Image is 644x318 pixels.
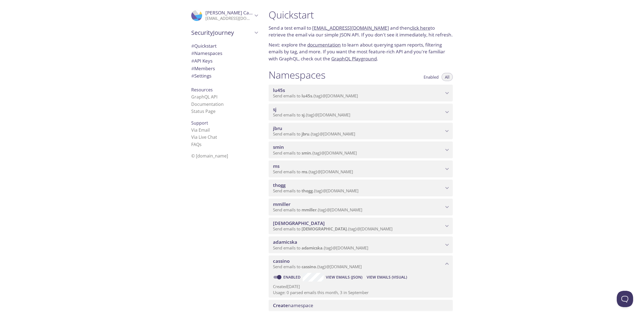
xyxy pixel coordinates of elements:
[331,55,377,62] a: GraphQL Playground
[269,160,453,177] div: ms namespace
[273,207,362,212] span: Send emails to . {tag} @[DOMAIN_NAME]
[191,153,228,159] span: © [DOMAIN_NAME]
[273,144,284,150] span: smin
[302,226,347,231] span: [DEMOGRAPHIC_DATA]
[273,87,285,93] span: lu45s
[273,220,325,226] span: [DEMOGRAPHIC_DATA]
[269,69,326,81] h1: Namespaces
[191,65,194,72] span: #
[269,123,453,140] div: jbru namespace
[302,150,311,156] span: smin
[273,201,290,207] span: mmiller
[191,50,194,56] span: #
[273,290,448,295] p: Usage: 0 parsed emails this month, 3 in September
[205,10,260,16] span: [PERSON_NAME] Cassino
[273,131,355,137] span: Send emails to . {tag} @[DOMAIN_NAME]
[273,182,285,188] span: thogg
[326,274,362,280] span: View Emails (JSON)
[273,245,368,251] span: Send emails to . {tag} @[DOMAIN_NAME]
[273,169,353,174] span: Send emails to . {tag} @[DOMAIN_NAME]
[191,50,222,56] span: Namespaces
[269,104,453,121] div: sj namespace
[367,274,407,280] span: View Emails (Visual)
[302,207,317,212] span: mmiller
[269,300,453,311] div: Create namespace
[191,58,194,64] span: #
[273,302,313,308] span: namespace
[302,131,309,137] span: jbru
[187,72,262,80] div: Team Settings
[273,150,357,156] span: Send emails to . {tag} @[DOMAIN_NAME]
[187,42,262,50] div: Quickstart
[191,127,210,133] a: Via Email
[269,180,453,196] div: thogg namespace
[324,273,364,282] button: View Emails (JSON)
[269,255,453,272] div: cassino namespace
[187,26,262,40] div: SecurityJourney
[191,101,224,107] a: Documentation
[273,264,362,269] span: Send emails to . {tag} @[DOMAIN_NAME]
[269,85,453,101] div: lu45s namespace
[191,108,215,114] a: Status Page
[187,50,262,57] div: Namespaces
[199,141,202,147] span: s
[191,141,202,147] a: FAQ
[273,284,448,289] p: Created [DATE]
[269,9,453,21] h1: Quickstart
[302,169,307,174] span: ms
[273,112,350,118] span: Send emails to . {tag} @[DOMAIN_NAME]
[273,258,290,264] span: cassino
[273,239,297,245] span: adamicska
[269,236,453,253] div: adamicska namespace
[191,73,211,79] span: Settings
[191,120,208,126] span: Support
[273,188,359,193] span: Send emails to . {tag} @[DOMAIN_NAME]
[312,25,389,31] a: [EMAIL_ADDRESS][DOMAIN_NAME]
[617,291,633,307] iframe: Help Scout Beacon - Open
[273,302,288,308] span: Create
[302,188,313,193] span: thogg
[273,125,282,131] span: jbru
[191,43,194,49] span: #
[364,273,409,282] button: View Emails (Visual)
[273,226,393,231] span: Send emails to . {tag} @[DOMAIN_NAME]
[442,73,453,81] button: All
[269,141,453,158] div: smin namespace
[191,94,217,100] a: GraphQL API
[410,25,430,31] a: click here
[187,7,262,24] div: Maria Cassino
[269,218,453,234] div: bautista namespace
[191,87,213,93] span: Resources
[191,65,215,72] span: Members
[269,199,453,215] div: mmiller namespace
[187,65,262,72] div: Members
[191,29,253,36] span: SecurityJourney
[302,112,305,118] span: sj
[191,43,217,49] span: Quickstart
[205,16,253,21] p: [EMAIL_ADDRESS][DOMAIN_NAME]
[273,93,358,98] span: Send emails to . {tag} @[DOMAIN_NAME]
[269,41,453,62] p: Next: explore the to learn about querying spam reports, filtering emails by tag, and more. If you...
[282,274,303,280] a: Enabled
[307,42,341,48] a: documentation
[191,134,217,140] a: Via Live Chat
[273,163,280,169] span: ms
[420,73,442,81] button: Enabled
[273,106,277,112] span: sj
[302,245,323,251] span: adamicska
[187,57,262,65] div: API Keys
[191,58,212,64] span: API Keys
[191,73,194,79] span: #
